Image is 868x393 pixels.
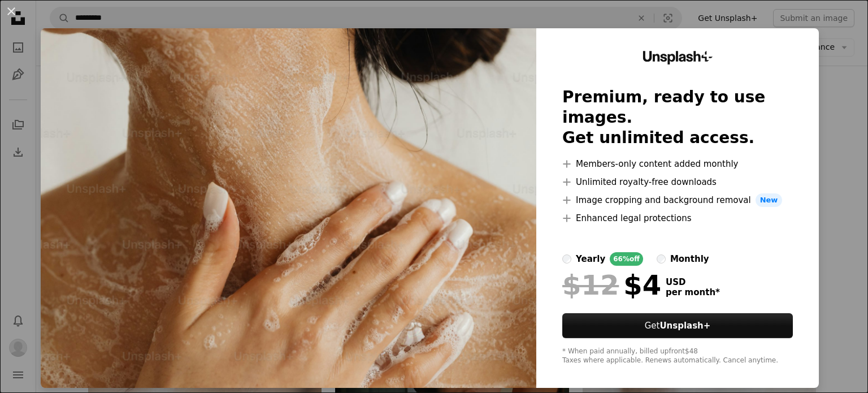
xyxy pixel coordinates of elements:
li: Image cropping and background removal [562,193,793,207]
input: yearly66%off [562,254,571,264]
span: per month * [666,287,720,297]
div: * When paid annually, billed upfront $48 Taxes where applicable. Renews automatically. Cancel any... [562,347,793,365]
div: $4 [562,270,661,300]
input: monthly [657,254,666,264]
li: Enhanced legal protections [562,211,793,225]
h2: Premium, ready to use images. Get unlimited access. [562,87,793,148]
div: 66% off [610,252,643,266]
span: New [756,193,783,207]
span: USD [666,277,720,287]
li: Unlimited royalty-free downloads [562,175,793,189]
div: monthly [670,252,709,266]
a: GetUnsplash+ [562,313,793,338]
span: $12 [562,270,619,300]
div: yearly [576,252,605,266]
strong: Unsplash+ [659,321,710,331]
li: Members-only content added monthly [562,157,793,171]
